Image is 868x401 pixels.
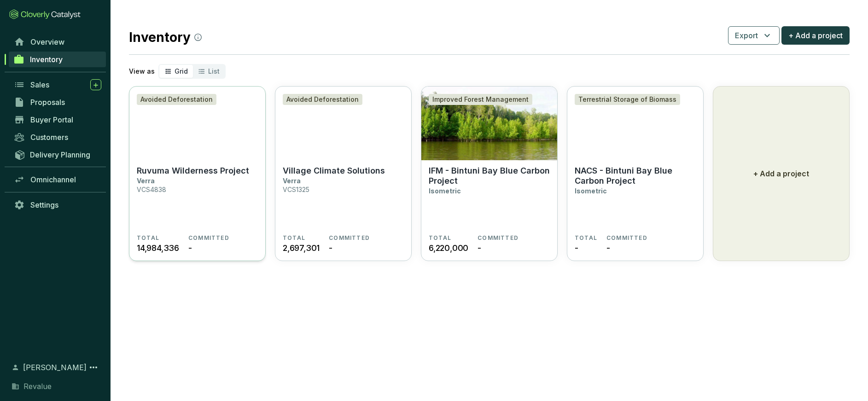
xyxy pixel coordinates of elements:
span: Inventory [30,55,63,64]
span: 14,984,336 [137,242,179,254]
a: NACS - Bintuni Bay Blue Carbon ProjectTerrestrial Storage of BiomassNACS - Bintuni Bay Blue Carbo... [567,86,704,261]
span: TOTAL [137,234,159,242]
p: Ruvuma Wilderness Project [137,166,249,176]
span: [PERSON_NAME] [23,362,87,373]
div: Avoided Deforestation [283,94,362,105]
p: IFM - Bintuni Bay Blue Carbon Project [429,166,550,186]
a: Customers [9,129,106,145]
span: List [208,67,220,75]
h2: Inventory [129,28,202,47]
a: Delivery Planning [9,147,106,162]
span: - [575,242,578,254]
a: Overview [9,34,106,50]
img: Ruvuma Wilderness Project [129,87,265,160]
div: segmented control [158,64,226,79]
div: Avoided Deforestation [137,94,216,105]
img: NACS - Bintuni Bay Blue Carbon Project [567,87,703,160]
p: NACS - Bintuni Bay Blue Carbon Project [575,166,696,186]
span: - [188,242,192,254]
button: + Add a project [713,86,850,261]
a: Inventory [9,52,106,67]
a: Proposals [9,94,106,110]
span: 6,220,000 [429,242,468,254]
span: Overview [30,37,64,46]
span: Buyer Portal [30,115,73,124]
p: VCS1325 [283,186,309,193]
p: + Add a project [753,168,809,179]
p: View as [129,67,155,76]
span: COMMITTED [329,234,370,242]
span: Omnichannel [30,175,76,184]
a: Settings [9,197,106,213]
button: + Add a project [781,26,850,45]
p: Village Climate Solutions [283,166,385,176]
p: Verra [137,177,155,185]
p: Isometric [429,187,461,195]
span: Delivery Planning [30,150,90,159]
a: IFM - Bintuni Bay Blue Carbon ProjectImproved Forest ManagementIFM - Bintuni Bay Blue Carbon Proj... [421,86,558,261]
span: Proposals [30,98,65,107]
span: Revalue [23,381,52,392]
a: Ruvuma Wilderness ProjectAvoided DeforestationRuvuma Wilderness ProjectVerraVCS4838TOTAL14,984,33... [129,86,266,261]
span: Customers [30,133,68,142]
span: TOTAL [575,234,597,242]
span: TOTAL [283,234,305,242]
a: Omnichannel [9,172,106,187]
p: VCS4838 [137,186,166,193]
div: Improved Forest Management [429,94,532,105]
span: Export [735,30,758,41]
p: Verra [283,177,301,185]
span: - [478,242,481,254]
span: Grid [175,67,188,75]
img: IFM - Bintuni Bay Blue Carbon Project [421,87,557,160]
img: Village Climate Solutions [275,87,411,160]
span: - [606,242,610,254]
a: Buyer Portal [9,112,106,128]
span: TOTAL [429,234,451,242]
span: Settings [30,200,58,209]
p: Isometric [575,187,607,195]
span: COMMITTED [478,234,518,242]
span: 2,697,301 [283,242,320,254]
span: + Add a project [788,30,843,41]
span: COMMITTED [606,234,647,242]
a: Village Climate SolutionsAvoided DeforestationVillage Climate SolutionsVerraVCS1325TOTAL2,697,301... [275,86,412,261]
span: COMMITTED [188,234,229,242]
a: Sales [9,77,106,93]
span: - [329,242,332,254]
span: Sales [30,80,49,89]
button: Export [728,26,780,45]
div: Terrestrial Storage of Biomass [575,94,680,105]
